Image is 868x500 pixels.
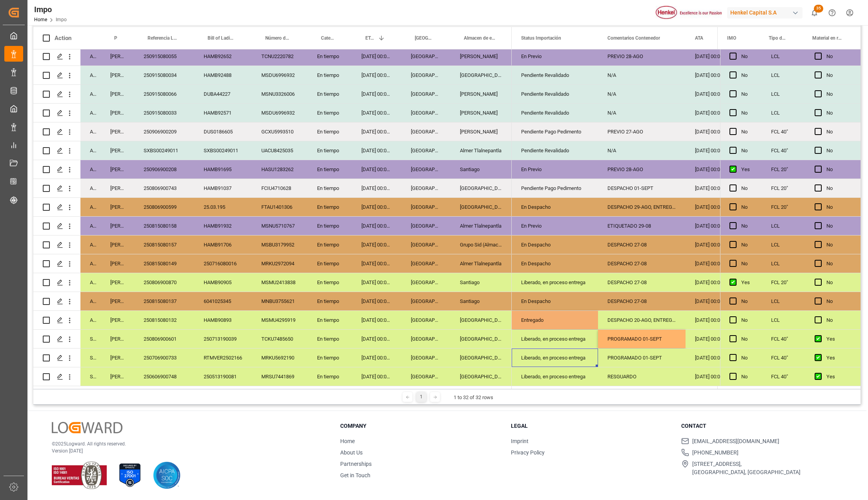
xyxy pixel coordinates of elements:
div: MSDU6996932 [252,104,308,122]
div: HAMB91037 [194,179,252,197]
a: Get in Touch [340,472,370,478]
span: ETA Aduana [365,35,375,41]
div: 6041025345 [194,292,252,310]
div: HAMB90905 [194,273,252,292]
div: LCL [762,217,805,235]
span: Bill of Lading Number [208,35,235,41]
span: Material en resguardo Y/N [812,35,842,41]
div: En tiempo [308,47,352,66]
div: Press SPACE to select this row. [33,311,512,330]
img: ISO 27001 Certification [116,462,144,489]
div: No [741,47,752,66]
div: 250915080066 [134,85,194,103]
div: [DATE] 00:00:00 [352,349,401,367]
div: En tiempo [308,235,352,254]
span: 35 [814,5,823,13]
div: Press SPACE to select this row. [720,292,861,311]
div: Arrived [80,141,101,160]
div: Storage [80,367,101,386]
div: [GEOGRAPHIC_DATA] [401,104,450,122]
div: [DATE] 00:00:00 [352,122,401,141]
div: Action [55,35,71,42]
div: Arrived [80,47,101,66]
div: [GEOGRAPHIC_DATA] [450,367,512,386]
div: 250606900748 [134,367,194,386]
div: PREVIO 28-AGO [598,160,686,179]
div: [DATE] 00:00:00 [352,179,401,197]
div: RESGUARDO [598,367,686,386]
div: [DATE] 00:00:00 [686,122,733,141]
div: [DATE] 00:00:00 [352,254,401,273]
a: About Us [340,449,363,456]
div: [DATE] 00:00:00 [352,367,401,386]
div: En tiempo [308,141,352,160]
div: 250815080137 [134,292,194,310]
div: PROGRAMADO 01-SEPT [598,330,686,348]
div: MRKU2972094 [252,254,308,273]
span: ATA [695,35,703,41]
div: 250815080149 [134,254,194,273]
div: 250806900870 [134,273,194,292]
div: [PERSON_NAME] [101,85,134,103]
span: Tipo de Carga (LCL/FCL) [769,35,786,41]
a: Imprint [511,438,529,444]
a: Privacy Policy [511,449,545,456]
div: [PERSON_NAME] [450,85,512,103]
div: [PERSON_NAME] [101,141,134,160]
div: FTAU1401306 [252,198,308,216]
div: [GEOGRAPHIC_DATA] [450,66,512,84]
div: En tiempo [308,217,352,235]
div: FCL 20" [762,198,805,216]
div: [DATE] 00:00:00 [686,330,733,348]
div: [DATE] 00:00:00 [352,85,401,103]
div: [GEOGRAPHIC_DATA] [401,292,450,310]
div: Arrived [80,179,101,197]
div: [DATE] 00:00:00 [686,47,733,66]
div: [PERSON_NAME] [101,254,134,273]
a: Home [34,17,47,22]
div: [DATE] 00:00:00 [352,292,401,310]
div: MSNU3326006 [252,85,308,103]
span: IMO [727,35,736,41]
div: [GEOGRAPHIC_DATA] [450,349,512,367]
div: FCL 20" [762,273,805,292]
div: [DATE] 00:00:00 [686,104,733,122]
div: DUS0186605 [194,122,252,141]
div: Grupo Sid (Almacenaje y Distribucion AVIOR) [450,235,512,254]
div: [GEOGRAPHIC_DATA] [401,235,450,254]
div: Press SPACE to select this row. [720,235,861,254]
div: 250713190039 [194,330,252,348]
span: Número de Contenedor [265,35,291,41]
div: En tiempo [308,85,352,103]
div: [PERSON_NAME] [101,311,134,329]
div: HAMB92652 [194,47,252,66]
div: [PERSON_NAME] [101,122,134,141]
div: [DATE] 00:00:00 [686,349,733,367]
div: [DATE] 00:00:00 [686,367,733,386]
div: 250815080158 [134,217,194,235]
div: MSMU2413838 [252,273,308,292]
div: [PERSON_NAME] [450,122,512,141]
div: Press SPACE to select this row. [33,104,512,122]
div: FCL 40" [762,141,805,160]
div: Press SPACE to select this row. [33,198,512,217]
div: Press SPACE to select this row. [33,179,512,198]
a: Home [340,438,355,444]
div: FCL 40" [762,330,805,348]
img: ISO 9001 & ISO 14001 Certification [52,462,107,489]
div: FCIU4710628 [252,179,308,197]
div: [GEOGRAPHIC_DATA] [450,311,512,329]
div: Arrived [80,198,101,216]
span: Almacen de entrega [464,35,495,41]
div: [DATE] 00:00:00 [686,292,733,310]
div: [GEOGRAPHIC_DATA] [401,66,450,84]
span: [GEOGRAPHIC_DATA] - Locode [415,35,434,41]
div: Press SPACE to select this row. [720,179,861,198]
div: Press SPACE to select this row. [33,367,512,386]
div: DESPACHO 27-08 [598,292,686,310]
div: [DATE] 00:00:00 [686,179,733,197]
div: No [826,66,851,84]
div: Arrived [80,292,101,310]
button: Help Center [823,4,841,22]
div: Press SPACE to select this row. [33,330,512,349]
